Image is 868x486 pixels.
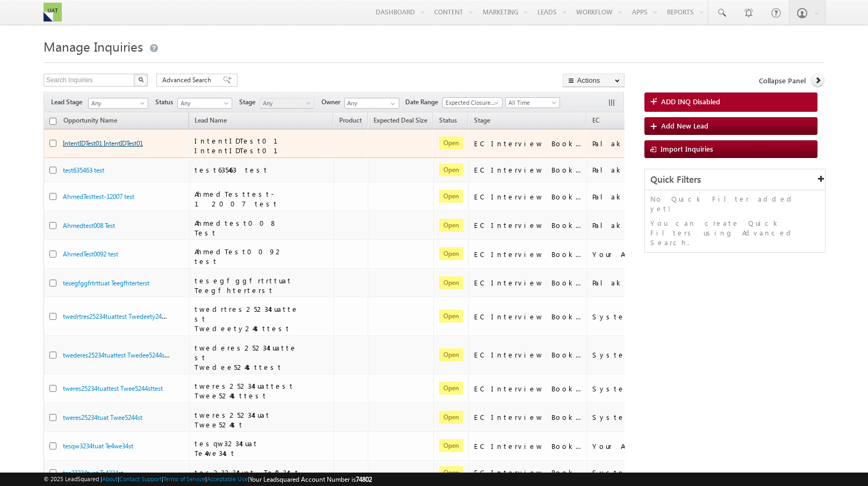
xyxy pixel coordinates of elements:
[592,165,700,175] div: Palak Sandbox
[63,139,143,147] a: IntentIDTest01 IntentIDTest01
[439,411,463,424] span: Open
[260,98,311,108] span: Any
[195,189,278,208] span: AhmedTesttest-12007 test
[195,276,292,295] span: tesegfggfrtrttuat Teegfhterterst
[63,350,177,359] a: twederes25234tuattest Twedee5244sttest
[189,115,232,128] span: Lead Name
[63,413,142,421] a: tweres25234tuat Twee5244st
[260,98,314,109] a: Any
[474,384,582,394] div: EC Interview Booked
[439,137,463,149] span: Open
[63,166,104,174] a: test635463 test
[439,163,463,176] span: Open
[439,382,463,395] span: Open
[138,77,144,82] img: Search
[439,247,463,260] span: Open
[439,439,463,452] span: Open
[650,218,820,247] p: You can create Quick Filters using Advanced Search.
[474,220,582,230] div: EC Interview Booked
[592,468,700,477] div: System
[439,219,463,232] span: Open
[195,468,300,477] span: tes23234tuat Te4234st
[439,190,463,203] span: Open
[63,442,133,450] a: tesqw3234tuat Te4we34st
[249,475,372,483] span: Your Leadsquared Account Number is
[88,98,148,109] a: Any
[195,165,269,174] span: test635463 test
[474,139,582,148] div: EC Interview Booked
[368,115,433,128] a: Expected Deal Size
[474,192,582,202] div: EC Interview Booked
[759,76,806,85] span: Collapse Panel
[63,221,115,230] a: Ahmedtest008 Test
[439,276,463,289] span: Open
[505,97,560,108] a: All Time
[356,475,372,483] span: 74802
[474,312,582,321] div: EC Interview Booked
[178,98,229,108] span: Any
[63,384,163,392] a: tweres25234tuattest Twee5244sttest
[63,116,117,124] span: Opportunity Name
[439,310,463,323] span: Open
[405,97,442,107] span: Date Range
[434,115,462,128] a: Status
[592,116,599,124] span: EC
[469,115,496,128] a: Stage
[563,74,625,87] button: Actions
[650,194,820,213] p: No Quick Filter added yet!
[592,350,700,360] div: System
[63,469,123,477] a: tes23234tuat Te4234st
[195,343,297,371] span: twederes25234tuattest Twedee5244sttest
[63,311,180,320] a: twedrtres25234tuattest Twedeety244sttest
[163,475,205,482] a: Terms of Service
[339,116,362,124] span: Product
[207,475,248,482] a: Acceptable Use
[474,278,582,288] div: EC Interview Booked
[474,468,582,477] div: EC Interview Booked
[195,410,271,429] span: tweres25234tuat Twee5244st
[592,278,700,288] div: Palak Sandbox
[44,38,143,55] span: Manage Inquiries
[592,249,700,259] div: Your Admissions Team
[195,218,277,237] span: Ahmedtest008 Test
[195,304,299,333] span: twedrtres25234tuattest Twedeety244sttest
[592,312,700,321] div: System
[51,97,87,107] span: Lead Stage
[661,97,720,106] span: ADD INQ Disabled
[162,75,214,85] span: Advanced Search
[592,412,700,422] div: System
[63,279,149,287] a: tesegfggfrtrttuat Teegfhterterst
[592,192,700,202] div: Palak Sandbox
[44,3,62,22] img: Custom Logo
[474,350,582,360] div: EC Interview Booked
[155,97,177,107] span: Status
[385,98,398,109] a: Show All Items
[63,192,134,201] a: AhmedTesttest-12007 test
[474,116,490,124] span: Stage
[474,441,582,451] div: EC Interview Booked
[592,220,700,230] div: Palak Sandbox
[592,139,700,148] div: Palak Sandbox
[321,97,345,107] span: Owner
[443,98,499,108] span: Expected Closure Date
[63,250,118,258] a: AhmedTest0092 test
[195,381,295,400] span: tweres25234tuattest Twee5244sttest
[345,98,399,109] input: Type to Search
[119,475,162,482] a: Contact Support
[177,98,232,109] a: Any
[239,97,260,107] span: Stage
[102,475,118,482] a: About
[592,384,700,394] div: System
[195,439,259,458] span: tesqw3234tuat Te4we34st
[44,474,372,484] span: © 2025 LeadSquared | | | | |
[89,98,145,108] span: Any
[474,249,582,259] div: EC Interview Booked
[58,115,123,128] a: Opportunity Name
[374,116,427,124] span: Expected Deal Size
[592,441,700,451] div: Your Admissions Team
[474,165,582,175] div: EC Interview Booked
[644,92,817,112] a: ADD INQ Disabled
[645,169,825,190] div: Quick Filters
[195,247,283,266] span: AhmedTest0092 test
[506,98,557,108] span: All Time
